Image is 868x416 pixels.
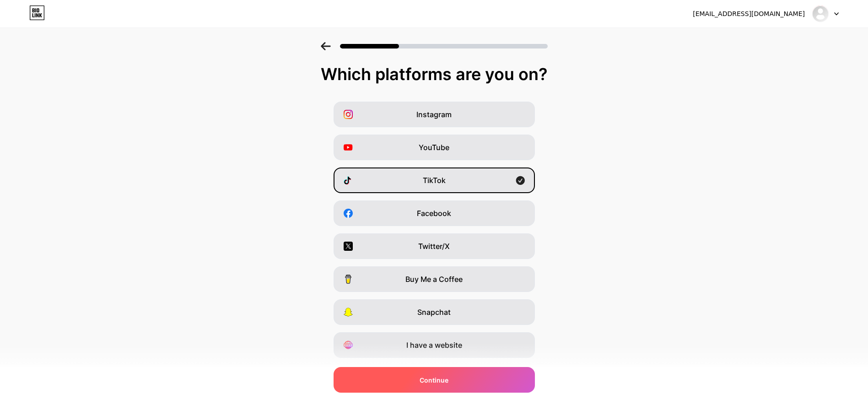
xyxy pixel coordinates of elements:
span: YouTube [419,142,449,153]
span: Snapchat [417,307,451,318]
span: Continue [420,375,448,385]
span: I have a website [406,340,462,351]
div: Which platforms are you on? [9,65,859,83]
span: Buy Me a Coffee [405,274,463,285]
span: TikTok [423,175,446,186]
span: Instagram [416,109,452,120]
span: Twitter/X [418,241,450,252]
div: [EMAIL_ADDRESS][DOMAIN_NAME] [693,9,805,19]
img: recordshoms [812,5,829,22]
span: Facebook [417,208,451,219]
